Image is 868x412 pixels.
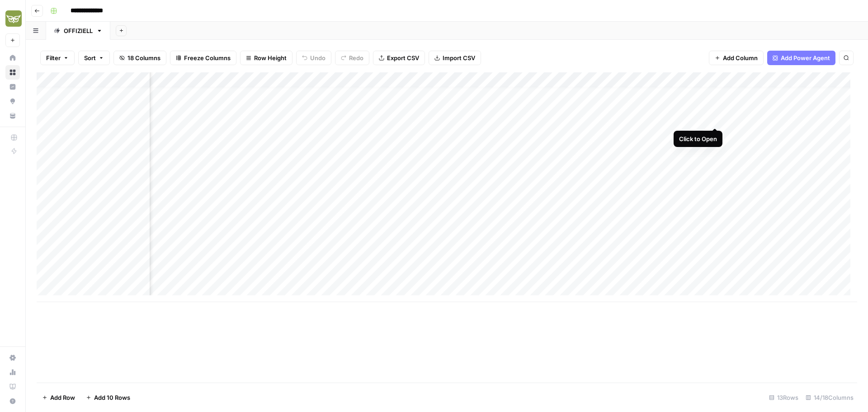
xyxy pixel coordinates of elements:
[723,53,758,62] span: Add Column
[387,53,419,62] span: Export CSV
[64,26,93,35] div: OFFIZIELL
[5,350,20,365] a: Settings
[781,53,830,62] span: Add Power Agent
[5,80,20,94] a: Insights
[429,51,481,65] button: Import CSV
[349,53,363,62] span: Redo
[50,393,75,402] span: Add Row
[40,51,75,65] button: Filter
[443,53,475,62] span: Import CSV
[5,394,20,408] button: Help + Support
[679,134,717,143] div: Click to Open
[80,390,136,405] button: Add 10 Rows
[765,390,802,405] div: 13 Rows
[5,109,20,123] a: Your Data
[802,390,857,405] div: 14/18 Columns
[296,51,331,65] button: Undo
[5,51,20,65] a: Home
[127,53,160,62] span: 18 Columns
[78,51,110,65] button: Sort
[373,51,425,65] button: Export CSV
[113,51,166,65] button: 18 Columns
[5,365,20,379] a: Usage
[184,53,231,62] span: Freeze Columns
[5,94,20,109] a: Opportunities
[5,65,20,80] a: Browse
[5,7,20,30] button: Workspace: Evergreen Media
[240,51,292,65] button: Row Height
[46,22,110,40] a: OFFIZIELL
[254,53,287,62] span: Row Height
[5,10,22,27] img: Evergreen Media Logo
[709,51,764,65] button: Add Column
[5,379,20,394] a: Learning Hub
[37,390,80,405] button: Add Row
[94,393,130,402] span: Add 10 Rows
[310,53,325,62] span: Undo
[170,51,236,65] button: Freeze Columns
[46,53,61,62] span: Filter
[84,53,96,62] span: Sort
[335,51,369,65] button: Redo
[767,51,835,65] button: Add Power Agent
